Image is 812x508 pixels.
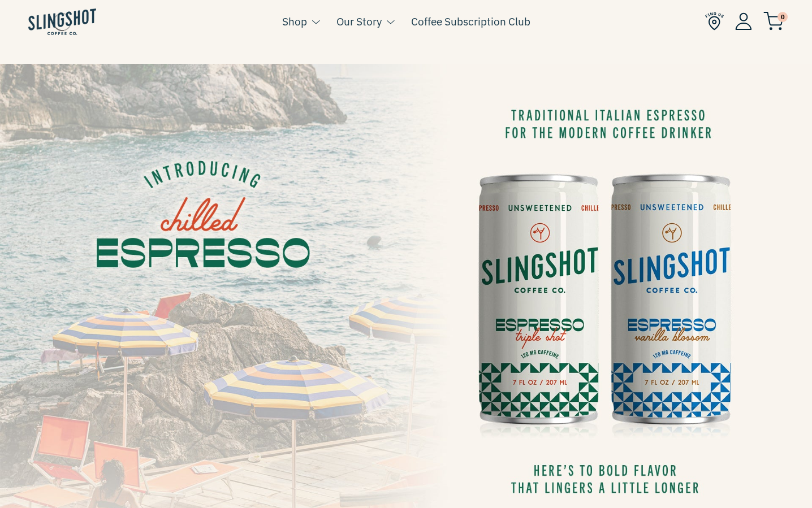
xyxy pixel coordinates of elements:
[705,12,724,31] img: Find Us
[411,13,530,30] a: Coffee Subscription Club
[763,12,784,31] img: cart
[735,12,752,30] img: Account
[763,15,784,28] a: 0
[336,13,382,30] a: Our Story
[282,13,307,30] a: Shop
[778,12,788,22] span: 0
